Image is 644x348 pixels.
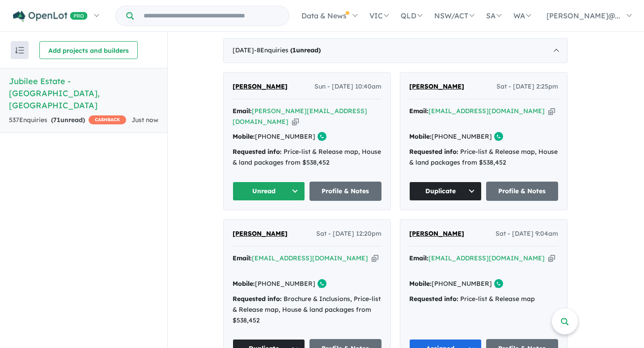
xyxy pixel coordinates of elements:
[432,132,492,140] a: [PHONE_NUMBER]
[255,280,315,288] a: [PHONE_NUMBER]
[316,229,381,239] span: Sat - [DATE] 12:20pm
[233,254,252,262] strong: Email:
[409,132,432,140] strong: Mobile:
[15,47,24,54] img: sort.svg
[409,294,558,305] div: Price-list & Release map
[409,81,464,92] a: [PERSON_NAME]
[89,115,126,124] span: CASHBACK
[223,38,568,63] div: [DATE]
[290,46,321,54] strong: ( unread)
[9,75,158,111] h5: Jubilee Estate - [GEOGRAPHIC_DATA] , [GEOGRAPHIC_DATA]
[496,81,558,92] span: Sat - [DATE] 2:25pm
[409,82,464,90] span: [PERSON_NAME]
[372,254,378,263] button: Copy
[233,229,288,239] a: [PERSON_NAME]
[233,148,282,156] strong: Requested info:
[252,254,368,262] a: [EMAIL_ADDRESS][DOMAIN_NAME]
[233,81,288,92] a: [PERSON_NAME]
[233,147,381,168] div: Price-list & Release map, House & land packages from $538,452
[409,182,482,201] button: Duplicate
[233,132,255,140] strong: Mobile:
[547,11,620,20] span: [PERSON_NAME]@...
[255,132,315,140] a: [PHONE_NUMBER]
[233,82,288,90] span: [PERSON_NAME]
[409,254,428,262] strong: Email:
[428,254,545,262] a: [EMAIL_ADDRESS][DOMAIN_NAME]
[409,229,464,238] span: [PERSON_NAME]
[233,294,381,326] div: Brochure & Inclusions, Price-list & Release map, House & land packages from $538,452
[39,41,138,59] button: Add projects and builders
[409,295,458,303] strong: Requested info:
[292,117,299,127] button: Copy
[309,182,382,201] a: Profile & Notes
[428,107,545,115] a: [EMAIL_ADDRESS][DOMAIN_NAME]
[548,106,555,116] button: Copy
[409,107,428,115] strong: Email:
[233,182,305,201] button: Unread
[314,81,381,92] span: Sun - [DATE] 10:40am
[432,280,492,288] a: [PHONE_NUMBER]
[409,148,458,156] strong: Requested info:
[254,46,321,54] span: - 8 Enquir ies
[9,115,126,126] div: 537 Enquir ies
[233,107,367,126] a: [PERSON_NAME][EMAIL_ADDRESS][DOMAIN_NAME]
[136,6,287,25] input: Try estate name, suburb, builder or developer
[51,116,85,124] strong: ( unread)
[13,11,88,22] img: Openlot PRO Logo White
[233,295,282,303] strong: Requested info:
[53,116,60,124] span: 71
[409,280,432,288] strong: Mobile:
[233,229,288,238] span: [PERSON_NAME]
[409,229,464,239] a: [PERSON_NAME]
[409,147,558,168] div: Price-list & Release map, House & land packages from $538,452
[233,107,252,115] strong: Email:
[292,46,296,54] span: 1
[496,229,558,239] span: Sat - [DATE] 9:04am
[233,280,255,288] strong: Mobile:
[548,254,555,263] button: Copy
[131,116,158,124] span: Just now
[486,182,559,201] a: Profile & Notes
